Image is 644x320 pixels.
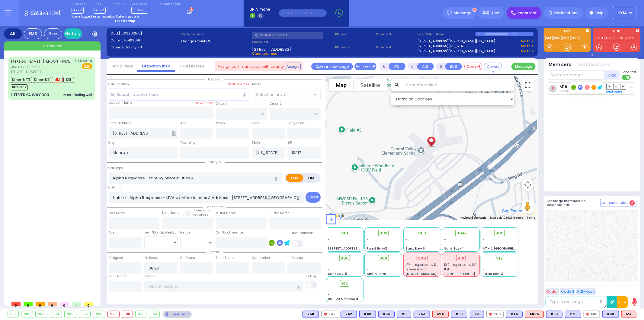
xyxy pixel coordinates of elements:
[341,311,357,318] div: K62
[517,10,537,16] span: Important
[418,32,476,37] label: Last 3 location
[116,14,139,19] strong: Take dispatch
[414,311,430,318] div: K53
[292,231,313,236] label: Use Callback
[328,288,330,292] span: -
[546,311,562,318] div: K63
[111,31,179,36] label: Cad:
[181,32,250,37] label: Caller name
[354,63,376,70] button: Transfer call
[144,230,178,235] div: Year/Month/Week/Day
[216,211,236,216] label: P First Name
[595,36,604,40] a: KJFD
[397,311,411,318] div: K8
[24,9,64,17] img: Logo
[417,255,428,262] div: 909
[418,44,468,49] a: [STREET_ADDRESS][US_STATE]
[11,302,21,306] span: 0
[285,63,301,70] button: Assign
[621,311,636,318] div: M4
[483,263,485,267] span: -
[252,51,277,56] span: Clear address
[483,272,503,276] span: Forest Bay-3
[252,256,270,260] label: Destination
[252,82,261,87] label: Areas
[328,242,330,246] span: -
[311,63,353,70] a: Open in new page
[63,77,74,83] span: K81
[218,64,284,70] span: Assign communicator with county
[341,255,349,261] span: 906
[144,256,158,260] label: En Route
[520,49,533,54] a: Use this
[418,49,495,54] a: [STREET_ADDRESS][PERSON_NAME][US_STATE]
[131,2,150,6] label: Medic on call
[206,250,223,254] span: Status
[341,311,357,318] div: BLS
[418,230,426,236] span: 903
[618,10,627,16] span: KY14
[144,274,158,279] label: Hospital
[94,2,106,6] label: Lines
[621,311,636,318] div: ALS
[605,36,616,40] a: CAR5
[137,63,175,69] a: Dispatch info
[65,311,76,318] div: 905
[111,45,179,50] label: Orange County 911
[328,292,330,297] span: -
[50,311,62,318] div: 904
[252,46,291,51] span: [STREET_ADDRESS]
[136,311,146,318] div: 912
[84,302,93,306] span: 0
[620,84,626,90] span: TR
[33,77,51,83] span: Driver-K16
[4,28,22,39] div: All
[491,10,500,16] span: Alert
[109,89,249,100] input: Search location here
[367,267,369,272] span: -
[470,311,484,318] div: BLS
[444,242,446,246] span: -
[180,256,195,260] label: On Scene
[180,121,186,126] label: Apt
[205,160,225,165] span: Call type
[193,213,208,217] span: members
[8,311,18,318] div: 901
[324,313,327,316] img: red-radio-icon.svg
[250,7,270,12] span: BRIA Phone
[444,272,501,276] span: [STREET_ADDRESS][PERSON_NAME]
[144,281,303,292] input: Search hospital
[595,10,604,16] span: Help
[417,63,434,70] button: ALS
[306,274,317,279] label: Pick up
[606,90,622,93] a: Send again
[414,311,430,318] div: BLS
[216,256,234,260] label: From Scene
[546,288,559,295] button: Code 1
[622,70,636,74] span: Send text
[560,288,575,295] button: Code 2
[470,311,484,318] div: K3
[72,7,84,14] span: KY72
[402,79,514,91] input: Search location
[279,9,327,17] input: (000)000-00000
[36,302,45,306] span: 0
[109,100,133,105] label: Location Name
[397,311,411,318] div: BLS
[72,302,81,306] span: 1
[554,10,578,16] span: Notifications
[171,131,176,136] span: Other building occupants
[447,11,452,15] img: message.svg
[193,208,210,213] small: Share with
[584,311,600,318] div: M16
[180,230,192,235] label: Gender
[506,311,523,318] div: K46
[94,7,106,14] span: K-72
[378,311,395,318] div: K66
[109,185,122,190] label: Call Info
[464,63,482,70] button: Code-1
[405,263,440,267] span: KY14 - reported by K90
[378,311,395,318] div: BLS
[109,121,132,126] label: Street Address
[109,256,123,260] label: Assigned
